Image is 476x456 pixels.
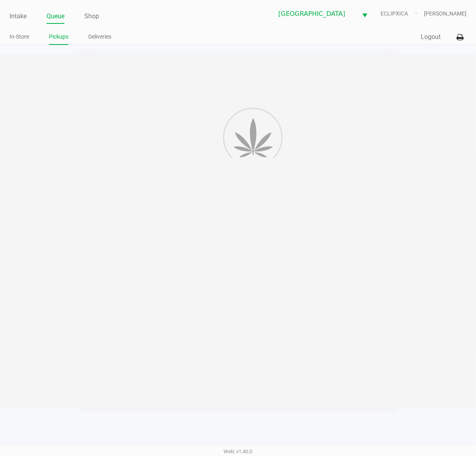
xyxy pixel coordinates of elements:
[10,32,29,42] a: In-Store
[49,32,68,42] a: Pickups
[421,32,441,42] button: Logout
[84,11,99,22] a: Shop
[47,11,64,22] a: Queue
[357,4,372,23] button: Select
[10,11,27,22] a: Intake
[88,32,111,42] a: Deliveries
[424,10,466,18] span: [PERSON_NAME]
[381,10,424,18] span: ECLIPXICA
[278,9,352,19] span: [GEOGRAPHIC_DATA]
[224,448,253,454] span: Web: v1.40.0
